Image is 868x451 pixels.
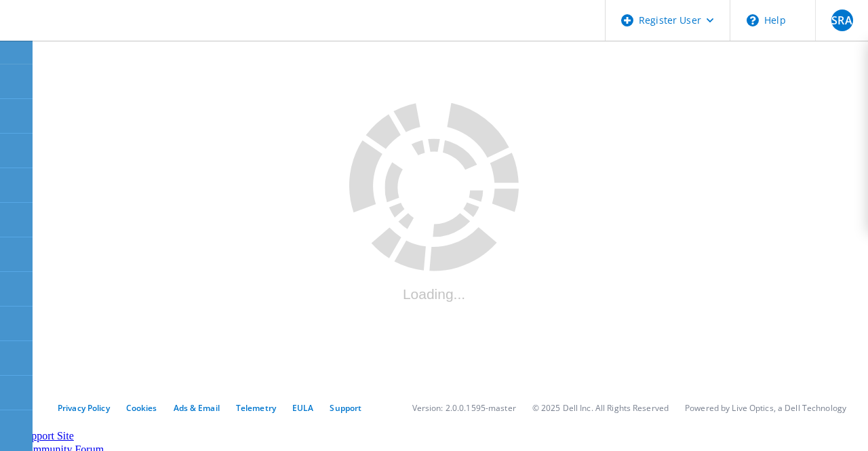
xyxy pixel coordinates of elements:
div: Loading... [349,286,519,302]
li: © 2025 Dell Inc. All Rights Reserved [532,402,669,414]
span: SRA [831,15,852,26]
a: Support Site [20,430,74,442]
a: Telemetry [236,402,276,414]
a: Support [330,402,361,414]
a: EULA [292,402,313,414]
svg: \n [747,14,759,26]
li: Powered by Live Optics, a Dell Technology [685,402,846,414]
a: Live Optics Dashboard [14,26,159,38]
a: Ads & Email [174,402,220,414]
a: Privacy Policy [58,402,110,414]
li: Version: 2.0.0.1595-master [412,402,516,414]
a: Cookies [126,402,157,414]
